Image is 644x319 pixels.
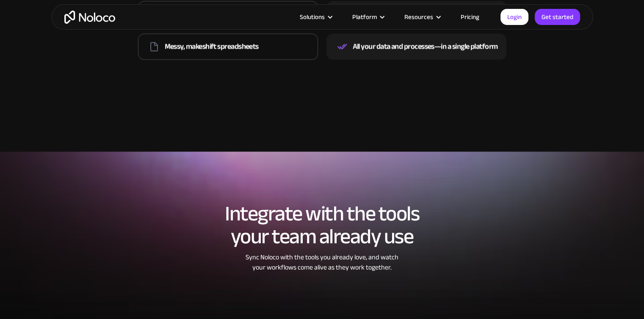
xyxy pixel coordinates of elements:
[342,11,394,22] div: Platform
[300,11,325,22] div: Solutions
[64,11,115,24] a: home
[404,11,433,22] div: Resources
[165,40,259,53] div: Messy, makeshift spreadsheets
[60,202,585,248] h2: Integrate with the tools your team already use
[394,11,450,22] div: Resources
[450,11,490,22] a: Pricing
[353,40,498,53] div: All your data and processes—in a single platform
[289,11,342,22] div: Solutions
[210,252,434,272] div: Sync Noloco with the tools you already love, and watch your workflows come alive as they work tog...
[500,9,528,25] a: Login
[535,9,580,25] a: Get started
[352,11,377,22] div: Platform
